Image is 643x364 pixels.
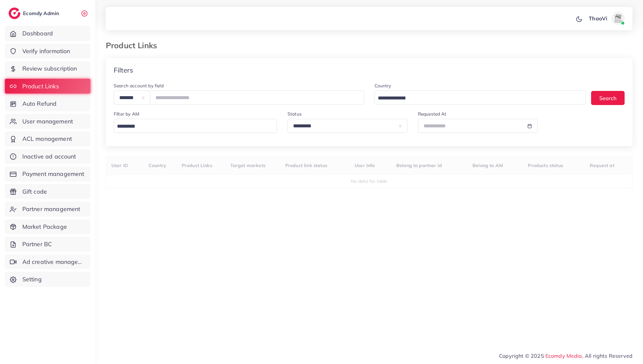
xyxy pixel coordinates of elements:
[585,12,627,25] a: ThaoViavatar
[22,82,59,91] span: Product Links
[22,205,80,213] span: Partner management
[115,121,273,132] input: Search for option
[499,352,632,360] span: Copyright © 2025
[418,111,447,117] label: Requested At
[5,237,90,252] a: Partner BC
[5,61,90,76] a: Review subscription
[5,96,90,111] a: Auto Refund
[5,131,90,146] a: ACL management
[287,111,302,117] label: Status
[22,47,70,55] span: Verify information
[5,114,90,129] a: User management
[22,99,57,108] span: Auto Refund
[22,152,76,161] span: Inactive ad account
[5,254,90,269] a: Ad creative management
[611,12,625,25] img: avatar
[106,41,162,50] h3: Product Links
[589,14,607,22] p: ThaoVi
[5,166,90,182] a: Payment management
[22,223,67,231] span: Market Package
[22,170,84,178] span: Payment management
[375,82,391,89] label: Country
[114,82,164,89] label: Search account by field
[22,29,53,38] span: Dashboard
[5,79,90,94] a: Product Links
[5,149,90,164] a: Inactive ad account
[9,8,20,19] img: logo
[5,44,90,59] a: Verify information
[22,275,42,284] span: Setting
[376,93,578,103] input: Search for option
[5,26,90,41] a: Dashboard
[22,64,77,73] span: Review subscription
[114,111,139,117] label: Filter by AM
[22,240,52,248] span: Partner BC
[5,219,90,234] a: Market Package
[591,91,625,105] button: Search
[5,184,90,199] a: Gift code
[22,135,72,143] span: ACL management
[9,8,61,19] a: logoEcomdy Admin
[582,352,632,360] span: , All rights Reserved
[22,187,47,196] span: Gift code
[5,272,90,287] a: Setting
[375,91,586,105] div: Search for option
[22,258,85,266] span: Ad creative management
[545,353,582,359] a: Ecomdy Media
[22,117,73,126] span: User management
[114,119,277,133] div: Search for option
[114,66,133,74] h4: Filters
[5,202,90,217] a: Partner management
[23,10,61,16] h2: Ecomdy Admin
